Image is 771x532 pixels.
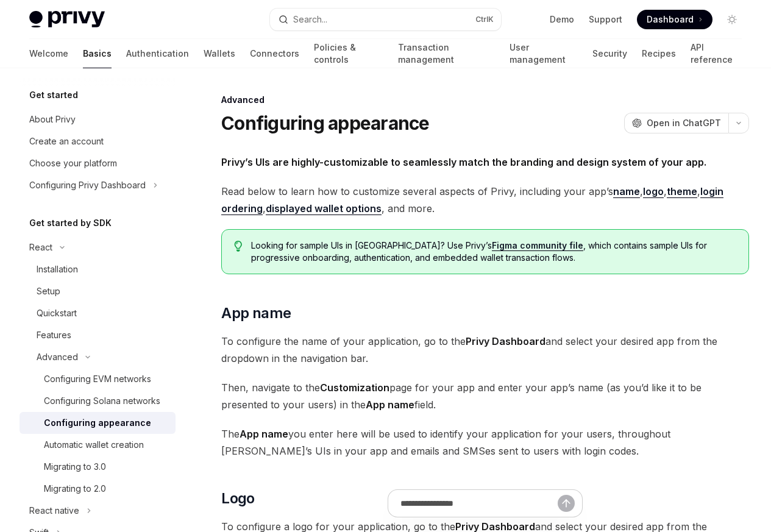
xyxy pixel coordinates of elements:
strong: Customization [320,381,389,394]
div: Configuring Privy Dashboard [29,178,146,193]
div: Search... [293,12,327,27]
a: Configuring appearance [20,412,176,434]
a: theme [667,185,697,198]
a: name [613,185,640,198]
div: Automatic wallet creation [44,438,144,452]
a: Recipes [642,39,676,68]
a: Migrating to 3.0 [20,456,176,478]
a: Features [20,324,176,346]
a: Demo [550,13,574,26]
div: Migrating to 2.0 [44,481,106,496]
a: Authentication [126,39,189,68]
button: Toggle React native section [20,500,176,522]
input: Ask a question... [400,490,558,517]
h5: Get started [29,88,78,102]
a: Configuring Solana networks [20,390,176,412]
div: About Privy [29,112,76,127]
a: Support [589,13,622,26]
div: Migrating to 3.0 [44,459,106,474]
span: To configure the name of your application, go to the and select your desired app from the dropdow... [221,333,749,367]
div: Features [37,328,71,342]
a: displayed wallet options [266,202,382,215]
span: Read below to learn how to customize several aspects of Privy, including your app’s , , , , , and... [221,183,749,217]
svg: Tip [234,241,243,252]
strong: Privy’s UIs are highly-customizable to seamlessly match the branding and design system of your app. [221,156,706,168]
button: Toggle dark mode [722,10,742,29]
span: Dashboard [647,13,694,26]
a: Setup [20,280,176,302]
span: App name [221,303,291,323]
a: Quickstart [20,302,176,324]
div: Installation [37,262,78,277]
div: Advanced [221,94,749,106]
span: Ctrl K [475,15,494,24]
span: Then, navigate to the page for your app and enter your app’s name (as you’d like it to be present... [221,379,749,413]
div: Create an account [29,134,104,149]
a: About Privy [20,108,176,130]
span: Looking for sample UIs in [GEOGRAPHIC_DATA]? Use Privy’s , which contains sample UIs for progress... [251,239,736,264]
h5: Get started by SDK [29,216,112,230]
button: Toggle Configuring Privy Dashboard section [20,174,176,196]
strong: App name [240,428,288,440]
a: Wallets [204,39,235,68]
div: Configuring Solana networks [44,394,160,408]
button: Toggle Advanced section [20,346,176,368]
a: logo [643,185,664,198]
a: Create an account [20,130,176,152]
h1: Configuring appearance [221,112,430,134]
a: Dashboard [637,10,712,29]
div: Quickstart [37,306,77,321]
a: API reference [691,39,742,68]
a: Choose your platform [20,152,176,174]
div: Configuring appearance [44,416,151,430]
button: Open search [270,9,501,30]
div: React native [29,503,79,518]
a: Figma community file [492,240,583,251]
a: Basics [83,39,112,68]
a: Installation [20,258,176,280]
a: Configuring EVM networks [20,368,176,390]
a: Security [592,39,627,68]
a: Transaction management [398,39,494,68]
a: Welcome [29,39,68,68]
div: React [29,240,52,255]
div: Choose your platform [29,156,117,171]
div: Setup [37,284,60,299]
a: Policies & controls [314,39,383,68]
span: The you enter here will be used to identify your application for your users, throughout [PERSON_N... [221,425,749,459]
span: Open in ChatGPT [647,117,721,129]
div: Configuring EVM networks [44,372,151,386]
div: Advanced [37,350,78,364]
a: Migrating to 2.0 [20,478,176,500]
button: Send message [558,495,575,512]
a: Automatic wallet creation [20,434,176,456]
strong: App name [366,399,414,411]
button: Toggle React section [20,236,176,258]
a: Connectors [250,39,299,68]
img: light logo [29,11,105,28]
a: User management [510,39,578,68]
strong: Privy Dashboard [466,335,545,347]
button: Open in ChatGPT [624,113,728,133]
